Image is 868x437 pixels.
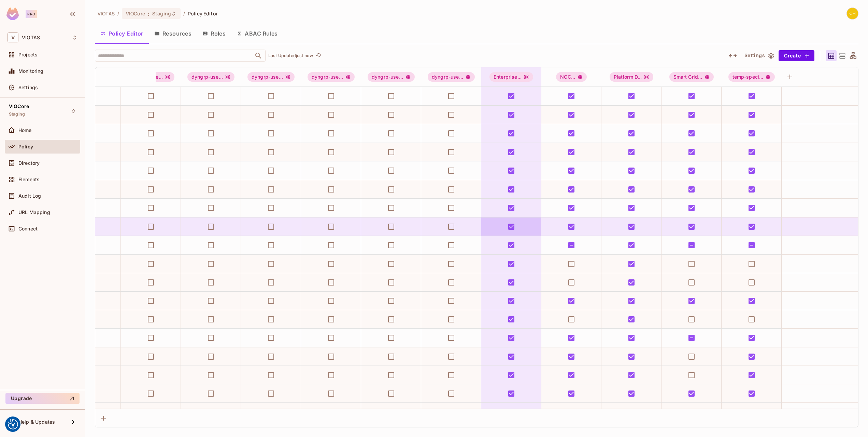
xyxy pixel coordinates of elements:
img: SReyMgAAAABJRU5ErkJggg== [6,8,19,20]
span: Help & Updates [18,419,55,425]
img: christie.molloy@viotas.com [847,8,858,19]
span: Projects [18,52,38,57]
button: Upgrade [5,393,80,404]
button: Consent Preferences [8,419,18,429]
div: NOC... [556,72,587,82]
span: refresh [316,52,322,59]
p: Last Updated just now [268,53,313,58]
span: : [147,11,150,16]
span: Directory [18,160,40,166]
li: / [183,10,185,17]
span: Settings [18,85,38,90]
span: dyngrp-users-depart-market_ops [308,72,355,82]
div: Enterprise... [489,72,533,82]
div: dyngrp-use... [368,72,415,82]
button: Roles [197,25,231,42]
span: dyngrp-users-depart-snr_mgmt [428,72,475,82]
span: dyngrp-users-depart-finance [187,72,234,82]
span: the active workspace [98,10,115,17]
span: Platform Development [610,72,654,82]
div: Platform D... [610,72,654,82]
div: dyngrp-use... [308,72,355,82]
div: Pro [26,10,37,18]
span: Audit Log [18,193,41,199]
button: Resources [149,25,197,42]
span: Policy Editor [188,10,218,17]
span: Monitoring [18,68,44,74]
button: Policy Editor [95,25,149,42]
button: Settings [742,50,776,61]
button: refresh [314,52,323,60]
span: Policy [18,144,33,149]
li: / [117,10,119,17]
span: Staging [152,10,171,17]
span: Home [18,128,32,133]
span: dyngrp-users-depart-marketing [368,72,415,82]
span: Smart Grid Integration [669,72,714,82]
div: dyngrp-use... [187,72,234,82]
button: Create [779,50,814,61]
span: V [8,32,18,42]
img: Revisit consent button [8,419,18,429]
span: URL Mapping [18,210,50,215]
span: Staging [9,111,25,117]
span: Connect [18,226,38,231]
span: Enterprise Technology [489,72,533,82]
div: dyngrp-use... [247,72,295,82]
div: Smart Grid... [669,72,714,82]
span: VIOCore [126,10,145,17]
span: Workspace: VIOTAS [22,35,40,40]
span: Elements [18,177,40,182]
span: Click to refresh data [313,52,323,60]
button: ABAC Rules [231,25,283,42]
span: dyngrp-users-depart-hr [247,72,295,82]
span: temp-special-role [728,72,775,82]
span: NOC [556,72,587,82]
button: Open [254,51,263,61]
div: dyngrp-use... [428,72,475,82]
div: temp-speci... [728,72,775,82]
span: VIOCore [9,104,29,109]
